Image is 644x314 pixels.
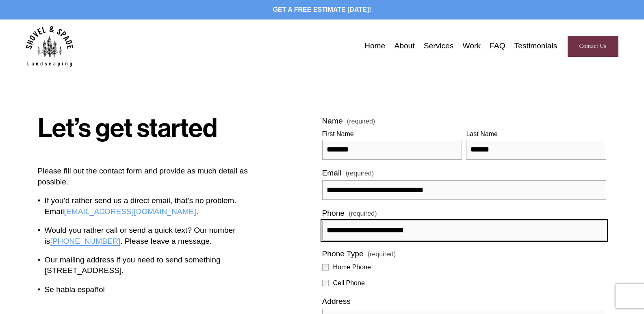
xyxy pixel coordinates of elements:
[45,255,275,277] p: Our mailing address if you need to send something [STREET_ADDRESS].
[322,296,351,307] span: Address
[322,116,343,127] span: Name
[322,208,345,219] span: Phone
[322,168,342,179] span: Email
[322,280,329,286] input: Cell Phone
[463,40,481,52] a: Work
[368,250,396,259] span: (required)
[333,279,365,288] span: Cell Phone
[45,195,275,217] p: If you’d rather send us a direct email, that’s no problem. Email .
[45,284,275,295] p: Se habla español
[38,166,275,188] p: Please fill out the contact form and provide as much detail as possible.
[50,237,120,245] a: [PHONE_NUMBER]
[322,264,329,271] input: Home Phone
[38,116,275,141] h1: Let’s get started
[466,130,606,139] div: Last Name
[64,207,196,216] a: [EMAIL_ADDRESS][DOMAIN_NAME]
[333,263,371,272] span: Home Phone
[322,130,462,139] div: First Name
[568,36,618,57] a: Contact Us
[490,40,505,52] a: FAQ
[514,40,557,52] a: Testimonials
[26,26,73,67] img: Shovel &amp; Spade Landscaping
[364,40,385,52] a: Home
[322,249,364,260] span: Phone Type
[394,40,414,52] a: About
[347,118,375,125] span: (required)
[45,225,275,247] p: Would you rather call or send a quick text? Our number is . Please leave a message.
[346,169,374,178] span: (required)
[349,210,377,217] span: (required)
[424,40,454,52] a: Services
